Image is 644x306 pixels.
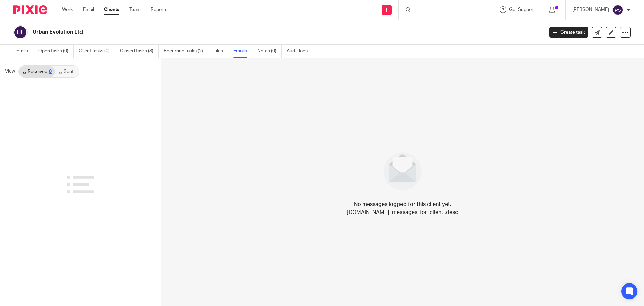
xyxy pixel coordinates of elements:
a: Client tasks (0) [79,45,115,58]
img: svg%3E [13,25,28,39]
p: [DOMAIN_NAME]_messages_for_client .desc [347,208,458,216]
a: Create task [549,27,588,38]
h2: Urban Evolution Ltd [33,29,438,36]
img: Pixie [13,5,47,14]
img: image [379,148,426,195]
a: Notes (0) [257,45,282,58]
img: svg%3E [612,5,623,15]
a: Recurring tasks (2) [164,45,208,58]
span: View [5,68,15,75]
h4: No messages logged for this client yet. [354,200,451,208]
a: Open tasks (0) [38,45,74,58]
a: Team [129,6,141,13]
a: Sent [55,66,78,77]
a: Clients [104,6,119,13]
div: 0 [49,69,52,74]
a: Details [13,45,33,58]
a: Emails [233,45,252,58]
a: Closed tasks (8) [120,45,159,58]
a: Files [213,45,228,58]
span: Get Support [509,7,535,12]
a: Received0 [19,66,55,77]
a: Work [62,6,73,13]
a: Email [83,6,94,13]
a: Audit logs [287,45,313,58]
a: Reports [151,6,167,13]
p: [PERSON_NAME] [572,6,609,13]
